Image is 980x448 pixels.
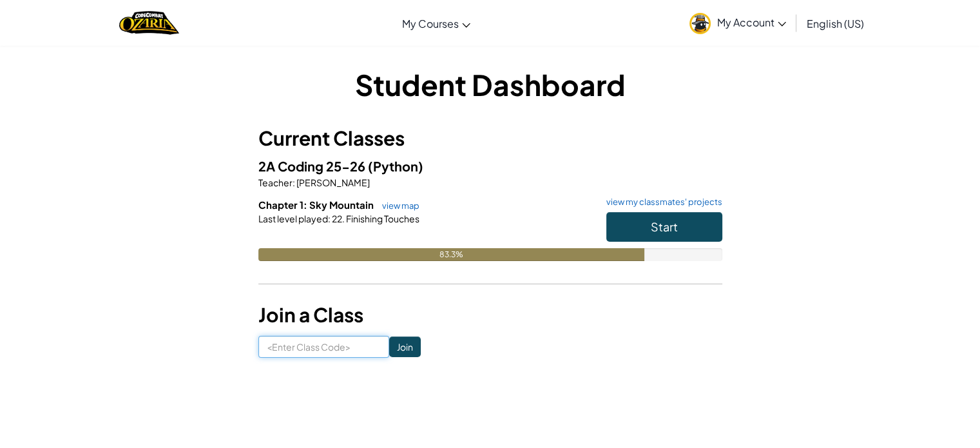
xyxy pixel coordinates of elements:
span: English (US) [807,17,864,30]
h1: Student Dashboard [258,64,722,104]
span: Teacher [258,177,293,188]
input: <Enter Class Code> [258,336,389,358]
a: My Courses [396,6,477,41]
span: Chapter 1: Sky Mountain [258,199,376,211]
a: My Account [683,3,793,43]
img: Home [119,10,179,36]
span: 22. [331,213,345,224]
span: [PERSON_NAME] [295,177,370,188]
h3: Join a Class [258,300,722,329]
span: Start [651,219,678,234]
span: Finishing Touches [345,213,419,224]
span: My Account [717,15,786,29]
span: (Python) [368,158,423,174]
a: view map [376,200,419,211]
span: Last level played [258,213,328,224]
span: My Courses [402,17,459,30]
h3: Current Classes [258,124,722,153]
a: Ozaria by CodeCombat logo [119,10,179,36]
div: 83.3% [258,248,645,261]
a: English (US) [800,6,870,41]
input: Join [389,336,421,357]
img: avatar [689,13,711,34]
span: 2A Coding 25-26 [258,158,368,174]
span: : [293,177,295,188]
span: : [328,213,331,224]
button: Start [606,212,722,242]
a: view my classmates' projects [600,198,722,206]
